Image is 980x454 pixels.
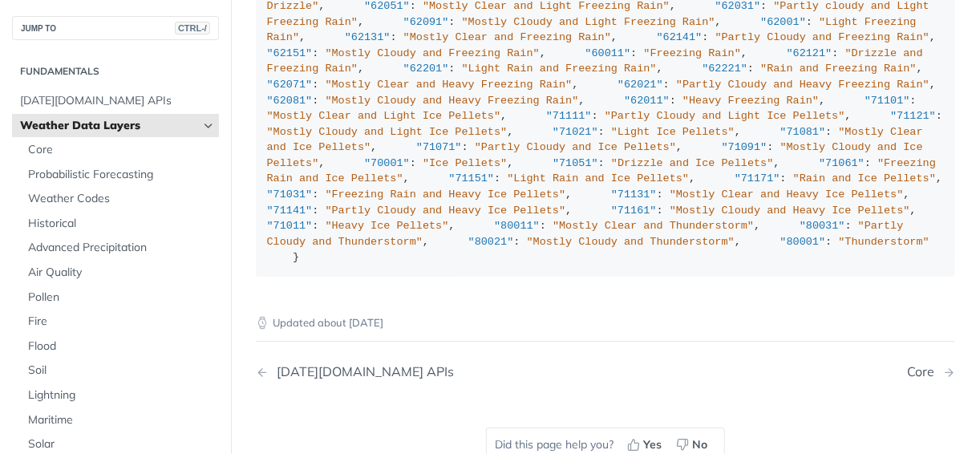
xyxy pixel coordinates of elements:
a: Soil [20,359,219,383]
span: "Mostly Cloudy and Light Freezing Rain" [462,16,715,28]
span: "80001" [780,236,826,248]
button: JUMP TOCTRL-/ [12,16,219,40]
span: "Mostly Cloudy and Heavy Ice Pellets" [670,205,910,217]
span: Air Quality [28,265,215,281]
span: "Mostly Cloudy and Thunderstorm" [527,236,735,248]
span: "71081" [780,126,826,138]
a: Weather Codes [20,187,219,211]
span: Advanced Precipitation [28,240,215,256]
span: Maritime [28,412,215,428]
span: "62151" [267,47,313,59]
span: "60011" [585,47,631,59]
span: Pollen [28,290,215,306]
span: "62001" [760,16,806,28]
span: "71071" [416,141,462,153]
a: Lightning [20,383,219,407]
a: Flood [20,334,219,359]
span: "71111" [546,110,592,122]
span: "Heavy Ice Pellets" [325,220,448,232]
span: "62131" [345,31,391,43]
p: Updated about [DATE] [256,315,955,331]
span: "71101" [865,95,910,107]
span: "Drizzle and Ice Pellets" [611,157,774,169]
span: "71021" [553,126,598,138]
span: "71031" [267,188,313,201]
span: "Mostly Clear and Heavy Freezing Rain" [325,79,572,91]
span: CTRL-/ [175,22,210,34]
span: "Partly Cloudy and Ice Pellets" [475,141,676,153]
a: Core [20,138,219,162]
a: Maritime [20,408,219,432]
a: Historical [20,212,219,236]
span: [DATE][DOMAIN_NAME] APIs [20,93,215,109]
span: "71171" [735,172,780,184]
span: "Rain and Freezing Rain" [760,63,916,75]
span: "Mostly Clear and Heavy Ice Pellets" [670,188,904,201]
button: Hide subpages for Weather Data Layers [202,120,215,132]
span: "71161" [611,205,657,217]
span: "71051" [553,157,598,169]
span: "71151" [448,172,494,184]
div: Core [907,364,942,379]
span: "71131" [611,188,657,201]
span: "80011" [494,220,540,232]
a: [DATE][DOMAIN_NAME] APIs [12,89,219,113]
span: "Partly Cloudy and Light Ice Pellets" [605,110,845,122]
span: "Mostly Clear and Freezing Rain" [403,31,611,43]
span: "Ice Pellets" [423,157,507,169]
span: Flood [28,338,215,355]
span: "71061" [819,157,865,169]
span: "Light Ice Pellets" [611,126,735,138]
span: "Partly Cloudy and Heavy Ice Pellets" [325,205,565,217]
span: "Light Rain and Freezing Rain" [462,63,657,75]
span: Core [28,142,215,158]
a: Previous Page: Tomorrow.io APIs [256,364,556,379]
span: Weather Data Layers [20,118,198,134]
span: "Heavy Freezing Rain" [682,95,819,107]
span: "Light Rain and Ice Pellets" [507,172,689,184]
a: Next Page: Core [907,364,955,379]
span: "71091" [722,141,767,153]
span: "Freezing Rain" [643,47,741,59]
span: "71121" [890,110,936,122]
span: "Mostly Cloudy and Heavy Freezing Rain" [325,95,578,107]
a: Advanced Precipitation [20,236,219,260]
span: "71011" [267,220,313,232]
a: Fire [20,310,219,334]
span: "62081" [267,95,313,107]
span: Yes [643,436,662,453]
span: "62021" [618,79,663,91]
span: "Mostly Cloudy and Ice Pellets" [267,141,929,169]
div: [DATE][DOMAIN_NAME] APIs [269,364,454,379]
span: "Rain and Ice Pellets" [793,172,936,184]
span: "71141" [267,205,313,217]
span: Fire [28,314,215,330]
span: Probabilistic Forecasting [28,167,215,183]
nav: Pagination Controls [256,348,955,395]
span: "Freezing Rain and Heavy Ice Pellets" [325,188,565,201]
a: Pollen [20,286,219,310]
span: "62221" [702,63,747,75]
span: "62121" [787,47,832,59]
span: Weather Codes [28,191,215,207]
span: Solar [28,436,215,452]
span: "62141" [657,31,703,43]
h2: Fundamentals [12,64,219,79]
span: "70001" [364,157,410,169]
span: "62091" [403,16,449,28]
span: "Partly Cloudy and Freezing Rain" [715,31,929,43]
span: "Thunderstorm" [839,236,929,248]
span: "Partly Cloudy and Heavy Freezing Rain" [676,79,929,91]
span: Lightning [28,387,215,403]
span: "62011" [624,95,670,107]
span: "62201" [403,63,449,75]
span: No [692,436,707,453]
span: Soil [28,363,215,379]
a: Weather Data LayersHide subpages for Weather Data Layers [12,114,219,138]
span: "Mostly Cloudy and Freezing Rain" [325,47,539,59]
span: "Mostly Cloudy and Light Ice Pellets" [267,126,508,138]
span: "Mostly Clear and Light Ice Pellets" [267,110,501,122]
span: "80031" [800,220,845,232]
span: "Partly Cloudy and Thunderstorm" [267,220,910,248]
a: Air Quality [20,261,219,285]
